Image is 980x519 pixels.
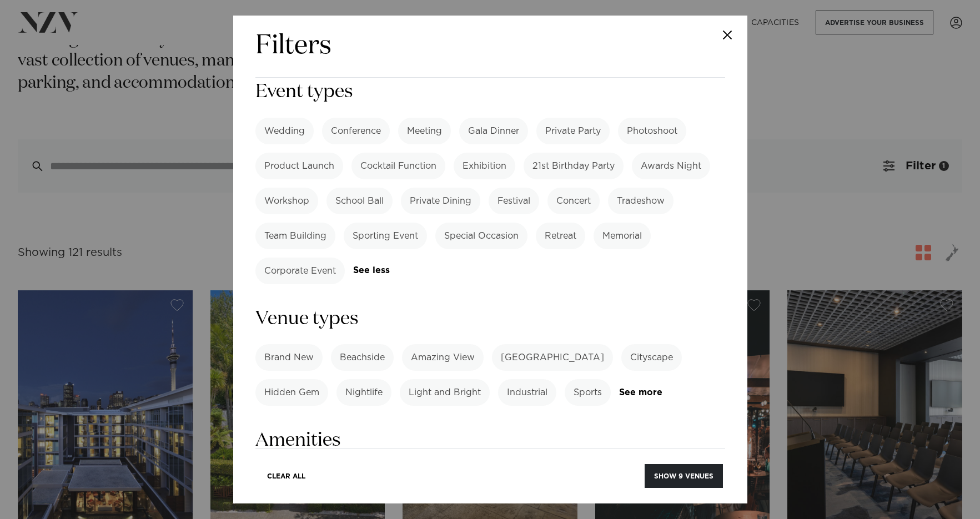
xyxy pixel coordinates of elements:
[351,153,445,179] label: Cocktail Function
[401,188,480,214] label: Private Dining
[454,153,515,179] label: Exhibition
[459,118,528,144] label: Gala Dinner
[398,118,451,144] label: Meeting
[326,188,393,214] label: School Ball
[547,188,600,214] label: Concert
[621,344,682,371] label: Cityscape
[255,79,725,104] h3: Event types
[255,428,725,453] h3: Amenities
[255,223,335,249] label: Team Building
[322,118,390,144] label: Conference
[618,118,686,144] label: Photoshoot
[708,16,747,54] button: Close
[594,223,651,249] label: Memorial
[331,344,394,371] label: Beachside
[255,258,345,284] label: Corporate Event
[435,223,527,249] label: Special Occasion
[255,29,331,64] h2: Filters
[402,344,484,371] label: Amazing View
[258,464,315,488] button: Clear All
[336,379,391,406] label: Nightlife
[255,153,343,179] label: Product Launch
[498,379,556,406] label: Industrial
[632,153,710,179] label: Awards Night
[608,188,674,214] label: Tradeshow
[255,379,328,406] label: Hidden Gem
[536,118,610,144] label: Private Party
[255,188,318,214] label: Workshop
[565,379,611,406] label: Sports
[255,118,314,144] label: Wedding
[524,153,624,179] label: 21st Birthday Party
[645,464,723,488] button: Show 9 venues
[255,306,725,331] h3: Venue types
[344,223,427,249] label: Sporting Event
[536,223,585,249] label: Retreat
[492,344,613,371] label: [GEOGRAPHIC_DATA]
[489,188,539,214] label: Festival
[400,379,490,406] label: Light and Bright
[255,344,323,371] label: Brand New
